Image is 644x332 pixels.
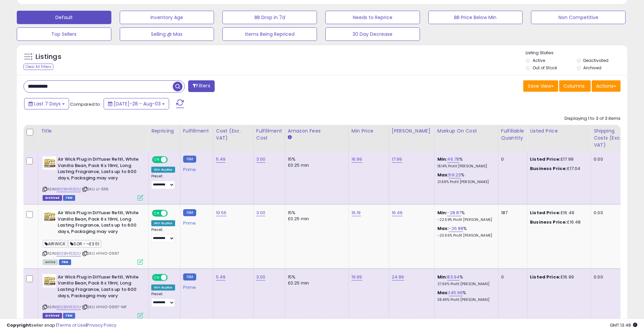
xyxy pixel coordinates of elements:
span: [DATE]-28 - Aug-03 [114,100,161,107]
a: 3.00 [256,274,266,280]
div: £0.25 min [288,216,343,222]
div: % [437,226,493,238]
span: Last 7 Days [34,100,61,107]
div: Markup on Cost [437,128,495,135]
span: OFF [167,275,177,280]
a: 10.56 [216,210,227,216]
button: BB Drop in 7d [222,11,317,24]
th: The percentage added to the cost of goods (COGS) that forms the calculator for Min & Max prices. [434,125,498,151]
div: [PERSON_NAME] [392,128,432,135]
b: Air Wick Plug in Diffuser Refill, White Vanilla Bean, Pack 6 x 19ml, Long Lasting Fragrance, Last... [58,156,139,183]
div: Listed Price [530,128,588,135]
div: Shipping Costs (Exc. VAT) [594,128,628,149]
div: 0 [501,274,522,280]
small: FBM [183,156,196,163]
p: Listing States: [526,50,627,56]
p: 38.49% Profit [PERSON_NAME] [437,298,493,302]
p: 18.14% Profit [PERSON_NAME] [437,164,493,169]
button: Inventory Age [120,11,214,24]
div: Repricing [151,128,177,135]
span: OFF [167,211,177,216]
a: Terms of Use [57,322,86,328]
div: Preset: [151,292,175,307]
b: Max: [437,289,449,296]
button: Items Being Repriced [222,27,317,41]
span: Listings that have been deleted from Seller Central [43,195,62,201]
div: 0.00 [594,210,626,216]
span: 2025-08-11 13:48 GMT [610,322,637,328]
span: Compared to: [70,101,101,107]
b: Min: [437,156,447,162]
div: ASIN: [43,210,143,264]
a: 3.00 [256,156,266,163]
img: 51ngtGSxDKL._SL40_.jpg [43,156,56,170]
div: Win BuyBox [151,167,175,173]
button: Default [17,11,111,24]
span: ON [153,211,161,216]
span: | SKU: LI-5119 [82,186,108,192]
div: 0 [501,156,522,162]
button: [DATE]-28 - Aug-03 [104,98,169,109]
img: 51ngtGSxDKL._SL40_.jpg [43,274,56,287]
div: £0.25 min [288,280,343,286]
div: ASIN: [43,156,143,200]
span: All listings currently available for purchase on Amazon [43,259,58,265]
p: -22.59% Profit [PERSON_NAME] [437,218,493,222]
span: SOR - ¬£3.51 [68,240,101,248]
b: Min: [437,210,447,216]
div: Prime [183,218,208,226]
div: % [437,210,493,222]
small: Amazon Fees. [288,135,292,141]
a: 5.49 [216,156,226,163]
div: Preset: [151,228,175,243]
span: ON [153,157,161,163]
button: 30 Day Decrease [325,27,420,41]
div: 0.00 [594,274,626,280]
div: % [437,274,493,286]
div: Fulfillment [183,128,210,135]
div: Cost (Exc. VAT) [216,128,251,142]
b: Listed Price: [530,156,560,162]
span: ON [153,275,161,280]
b: Business Price: [530,219,567,225]
span: | SKU: HYHO-0997 [82,251,119,256]
p: -20.65% Profit [PERSON_NAME] [437,233,493,238]
div: Prime [183,164,208,172]
button: Last 7 Days [24,98,69,109]
button: Columns [559,80,591,92]
a: 145.99 [449,289,463,296]
small: FBM [183,273,196,280]
button: BB Price Below Min [428,11,523,24]
strong: Copyright [7,322,31,328]
div: % [437,156,493,169]
button: Filters [188,80,214,92]
button: Actions [592,80,621,92]
div: Preset: [151,174,175,189]
b: Listed Price: [530,210,560,216]
b: Max: [437,172,449,178]
a: 17.99 [392,156,402,163]
div: 15% [288,210,343,216]
div: £16.48 [530,219,586,225]
a: 5.49 [216,274,226,280]
div: Min Price [352,128,386,135]
label: Out of Stock [533,65,557,71]
div: Title [41,128,146,135]
img: 51ngtGSxDKL._SL40_.jpg [43,210,56,223]
div: 0.00 [594,156,626,162]
b: Air Wick Plug in Diffuser Refill, White Vanilla Bean, Pack 6 x 19ml, Long Lasting Fragrance, Last... [58,274,139,301]
div: % [437,290,493,302]
div: Win BuyBox [151,220,175,226]
a: 16.49 [392,210,403,216]
small: FBM [183,209,196,216]
button: Top Sellers [17,27,111,41]
span: | SKU: HYHO-0997-MF [82,304,127,310]
span: Columns [563,83,585,89]
button: Save View [523,80,558,92]
a: -26.88 [449,225,463,232]
div: seller snap | | [7,322,116,329]
span: FBM [59,259,71,265]
div: 15% [288,156,343,162]
button: Needs to Reprice [325,11,420,24]
div: £17.99 [530,156,586,162]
